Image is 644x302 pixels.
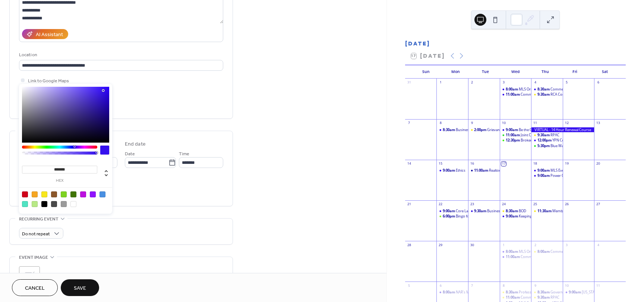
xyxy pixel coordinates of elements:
div: 9 [470,121,474,125]
div: #F5A623 [32,191,38,197]
div: 5 [565,80,569,85]
div: Broker Round Table with Florida Realtors Leadership [500,138,531,143]
span: Time [179,150,189,158]
div: #7ED321 [61,191,67,197]
div: #B8E986 [32,201,38,207]
div: 11 [596,283,600,288]
div: Ethics [436,168,468,173]
div: 6 [438,283,443,288]
div: #4A90E2 [100,191,105,197]
div: BOD [500,209,531,213]
div: 29 [438,243,443,247]
div: Grievance Committee [487,127,522,132]
div: 25 [533,202,537,207]
div: Power Close - Virtual [531,173,563,178]
div: End date [125,140,146,148]
div: Wed [501,65,530,79]
div: MLS Everything CMA [531,168,563,173]
div: 11 [533,121,537,125]
div: 8 [501,283,506,288]
div: Commercial Forum [531,87,563,92]
span: 8:00am [537,249,550,254]
div: 8 [438,121,443,125]
div: 9 [533,283,537,288]
span: 11:00am [506,92,521,97]
div: Mon [441,65,471,79]
button: Save [61,279,99,296]
div: Realtor Safety and Security at ECSO [489,168,545,173]
span: 5:30pm [537,143,550,148]
div: 3 [565,243,569,247]
div: Membership Luncheon [552,209,591,213]
div: Blue Wahoos with YPN [550,143,587,148]
div: RPAC [550,295,559,300]
div: Core Law [436,209,468,213]
span: 6:00pm [443,214,456,219]
span: 8:30am [506,290,519,295]
div: 22 [438,202,443,207]
span: 8:00am [506,87,519,92]
div: MLS Orientation [500,249,531,254]
div: Broker Round Table with [US_STATE] Realtors Leadership [521,138,612,143]
div: Business Partners Committee [456,127,504,132]
div: Blue Wahoos with YPN [531,143,563,148]
span: 9:30am [537,92,550,97]
div: 4 [533,80,537,85]
span: 8:30am [537,87,550,92]
div: NAR’s Military Relocation Professional Certification (MRP) [456,290,549,295]
div: AI Assistant [36,31,63,39]
div: 14 [407,162,411,166]
div: Professional Development Committee [519,290,581,295]
div: RPAC [531,295,563,300]
span: 9:00am [537,173,550,178]
div: #FFFFFF [70,201,76,207]
div: Sat [590,65,620,79]
div: 17 [501,162,506,166]
span: 9:00am [443,209,456,213]
div: Community Relations Committee [500,254,531,259]
div: Be the Change – Fair Housing and You [519,127,580,132]
div: YPN Committee Meeting [531,138,563,143]
div: MLS Everything CMA [550,168,584,173]
span: Date [125,150,135,158]
div: Professional Development Committee [500,290,531,295]
div: 16 [470,162,474,166]
div: MLS Orientation [519,87,545,92]
div: 28 [407,243,411,247]
div: Commercial Forum [550,87,582,92]
div: Core Law [456,209,471,213]
div: Bingo for RPAC [436,214,468,219]
span: 11:00am [506,295,521,300]
div: 24 [501,202,506,207]
div: 7 [470,283,474,288]
div: Keeping Up with MLS Rules [500,214,531,219]
div: Keeping Up with MLS Rules [519,214,562,219]
div: Community Relations Committee [521,254,574,259]
div: 30 [470,243,474,247]
div: MLS Orientation [519,249,545,254]
div: VIRTUAL - 14 Hour Renewal Course [531,127,594,132]
div: 19 [565,162,569,166]
span: 9:30am [474,209,487,213]
span: 12:00pm [537,138,552,143]
div: 20 [596,162,600,166]
span: 11:00am [506,254,521,259]
div: 10 [501,121,506,125]
div: Power Close - Virtual [550,173,584,178]
div: 10 [565,283,569,288]
div: #9013FE [90,191,96,197]
div: #9B9B9B [61,201,67,207]
div: RCA Committee [550,92,576,97]
span: 8:30am [506,209,519,213]
div: 3 [501,80,506,85]
div: RPAC [550,133,559,137]
div: Location [19,51,222,59]
span: 8:00am [443,290,456,295]
span: 9:00am [569,290,582,295]
div: Commercial Symposium [550,249,591,254]
div: 31 [407,80,411,85]
span: Cancel [25,284,45,292]
div: #50E3C2 [22,201,28,207]
div: 26 [565,202,569,207]
span: Recurring event [19,215,59,223]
